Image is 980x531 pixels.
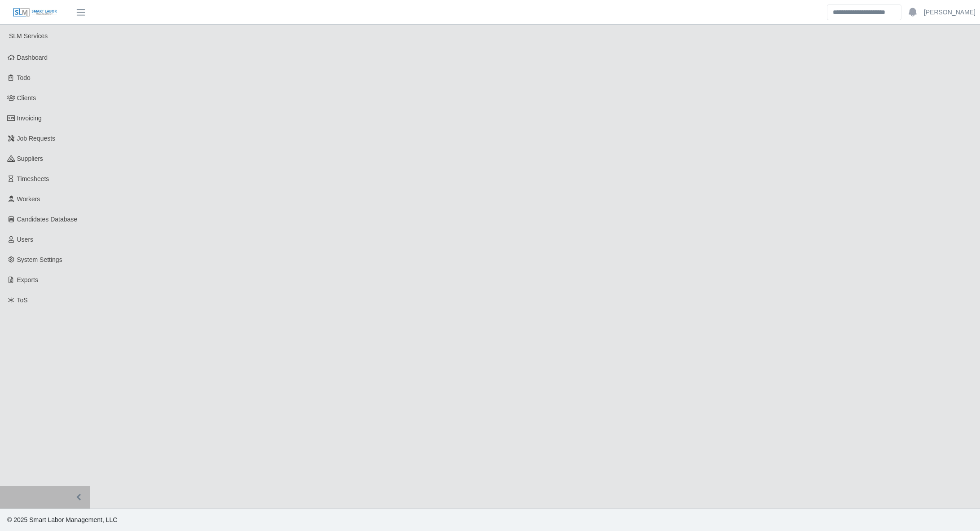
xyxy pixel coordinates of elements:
[13,8,57,18] img: SLM Logo
[17,276,38,283] span: Exports
[9,32,48,40] span: SLM Services
[17,256,62,263] span: System Settings
[17,155,43,162] span: Suppliers
[17,94,36,102] span: Clients
[924,8,976,17] a: [PERSON_NAME]
[17,195,40,203] span: Workers
[17,296,28,304] span: ToS
[17,135,56,142] span: Job Requests
[17,54,48,61] span: Dashboard
[17,175,49,182] span: Timesheets
[17,236,34,243] span: Users
[17,115,42,122] span: Invoicing
[7,516,117,523] span: © 2025 Smart Labor Management, LLC
[827,4,901,20] input: Search
[17,216,78,223] span: Candidates Database
[17,74,31,81] span: Todo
